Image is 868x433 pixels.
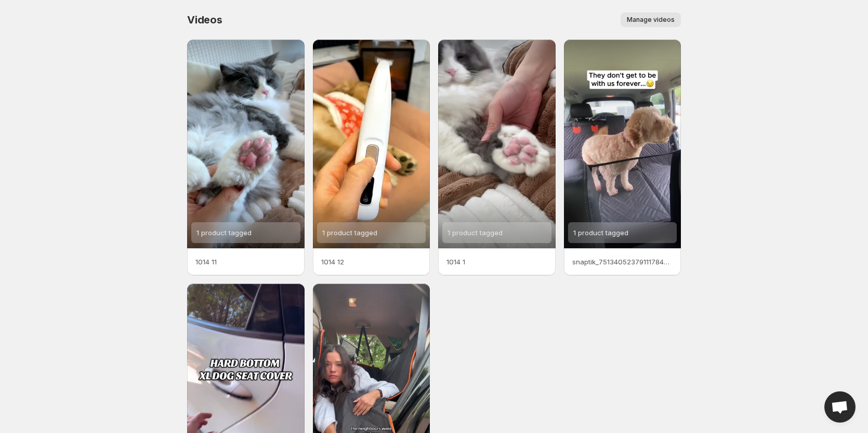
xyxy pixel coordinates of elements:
[448,228,503,237] span: 1 product tagged
[446,257,547,267] p: 1014 1
[187,14,222,26] span: Videos
[572,257,673,267] p: snaptik_7513405237911178497_v2
[321,257,422,267] p: 1014 12
[195,257,296,267] p: 1014 11
[627,16,675,24] span: Manage videos
[621,12,681,27] button: Manage videos
[824,391,856,423] div: Open chat
[573,228,628,237] span: 1 product tagged
[322,228,377,237] span: 1 product tagged
[196,228,252,237] span: 1 product tagged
